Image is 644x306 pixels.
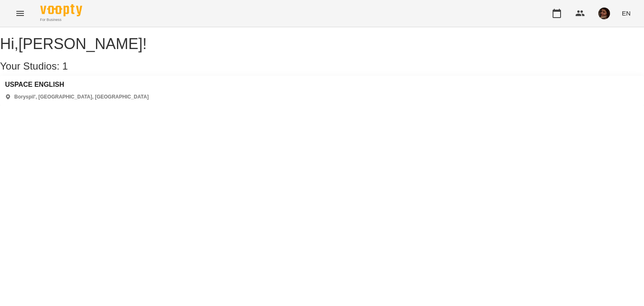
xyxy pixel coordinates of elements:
span: 1 [62,60,68,72]
a: USPACE ENGLISH [5,81,149,88]
span: EN [622,9,631,18]
span: For Business [40,17,82,23]
img: Voopty Logo [40,4,82,16]
button: EN [618,5,634,21]
img: 1fc214d254c9ebcc1512714c95a846eb.jpeg [598,8,610,19]
p: Boryspil', [GEOGRAPHIC_DATA], [GEOGRAPHIC_DATA] [14,93,149,101]
button: Menu [10,3,30,23]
